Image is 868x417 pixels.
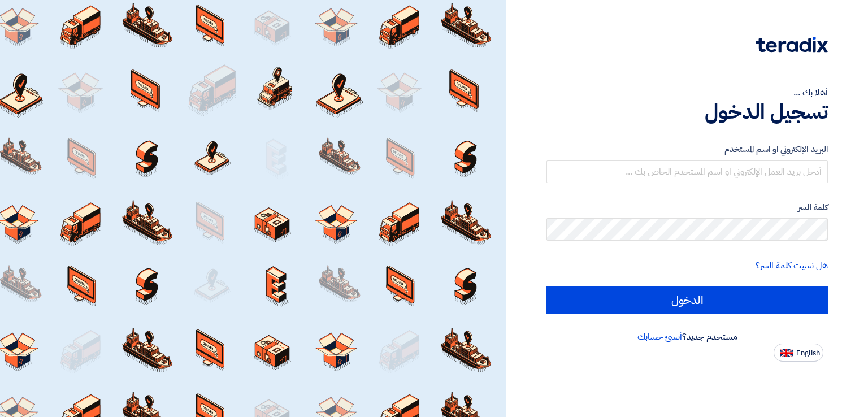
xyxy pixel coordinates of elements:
[756,259,828,272] a: هل نسيت كلمة السر؟
[637,330,682,344] a: أنشئ حسابك
[546,286,828,314] input: الدخول
[774,344,823,362] button: English
[546,201,828,214] label: كلمة السر
[796,349,820,357] span: English
[546,330,828,344] div: مستخدم جديد؟
[546,143,828,156] label: البريد الإلكتروني او اسم المستخدم
[780,349,793,357] img: en-US.png
[756,37,828,53] img: Teradix logo
[546,99,828,124] h1: تسجيل الدخول
[546,160,828,183] input: أدخل بريد العمل الإلكتروني او اسم المستخدم الخاص بك ...
[546,86,828,99] div: أهلا بك ...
